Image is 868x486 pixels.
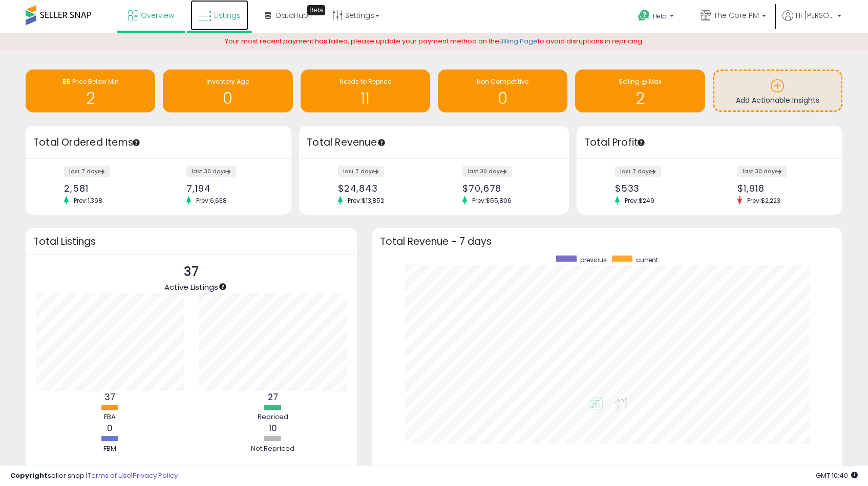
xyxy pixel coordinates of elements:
span: DataHub [276,10,308,20]
h1: 2 [580,90,700,107]
span: Active Listings [164,282,218,292]
b: 27 [268,391,278,403]
span: Listings [214,10,241,20]
label: last 7 days [615,166,661,177]
div: Repriced [242,412,304,422]
span: BB Price Below Min [62,77,119,86]
label: last 30 days [737,166,787,177]
span: Prev: 6,638 [191,196,232,205]
i: Get Help [638,9,650,22]
div: Tooltip anchor [218,282,227,291]
strong: Copyright [10,471,48,480]
span: Add Actionable Insights [736,95,819,105]
span: Prev: 1,398 [69,196,108,205]
h3: Total Profit [584,135,835,150]
h3: Total Revenue [307,135,561,150]
b: 10 [269,422,277,434]
a: Inventory Age 0 [163,70,292,112]
div: 2,581 [64,183,151,194]
a: Hi [PERSON_NAME] [782,10,841,33]
span: 2025-10-8 10:40 GMT [816,471,858,480]
span: Prev: $2,223 [742,196,786,205]
h1: 2 [31,90,150,107]
h3: Total Ordered Items [33,135,284,150]
a: Needs to Reprice 11 [301,70,430,112]
h3: Total Listings [33,238,349,245]
div: $70,678 [462,183,551,194]
span: Hi [PERSON_NAME] [796,10,834,20]
span: Inventory Age [206,77,249,86]
h1: 0 [168,90,287,107]
label: last 30 days [186,166,236,177]
div: Not Repriced [242,444,304,454]
span: Prev: $55,806 [467,196,517,205]
a: Billing Page [499,36,538,46]
b: 0 [107,422,113,434]
span: Needs to Reprice [340,77,391,86]
div: FBM [79,444,140,454]
div: Tooltip anchor [637,138,646,147]
span: previous [580,256,607,264]
h1: 0 [443,90,562,107]
div: Tooltip anchor [307,5,325,15]
h3: Total Revenue - 7 days [380,238,835,245]
p: 37 [164,262,218,282]
label: last 7 days [64,166,110,177]
a: Terms of Use [88,471,131,480]
label: last 7 days [338,166,384,177]
span: Help [653,12,667,20]
div: $24,843 [338,183,427,194]
span: Selling @ Max [619,77,662,86]
span: Your most recent payment has failed, please update your payment method on the to avoid disruption... [225,36,644,46]
a: BB Price Below Min 2 [26,70,155,112]
span: Overview [141,10,174,20]
span: Prev: $249 [620,196,660,205]
span: Prev: $13,852 [343,196,389,205]
a: Non Competitive 0 [438,70,567,112]
span: The Core PM [714,10,759,20]
div: seller snap | | [10,471,178,481]
span: Non Competitive [477,77,528,86]
a: Add Actionable Insights [714,71,841,110]
div: $1,918 [737,183,824,194]
a: Privacy Policy [133,471,178,480]
div: 7,194 [186,183,273,194]
div: Tooltip anchor [132,138,141,147]
label: last 30 days [462,166,512,177]
b: 37 [104,391,115,403]
div: FBA [79,412,140,422]
a: Help [630,2,684,33]
a: Selling @ Max 2 [575,70,705,112]
div: Tooltip anchor [377,138,386,147]
h1: 11 [306,90,425,107]
span: current [636,256,658,264]
div: $533 [615,183,702,194]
